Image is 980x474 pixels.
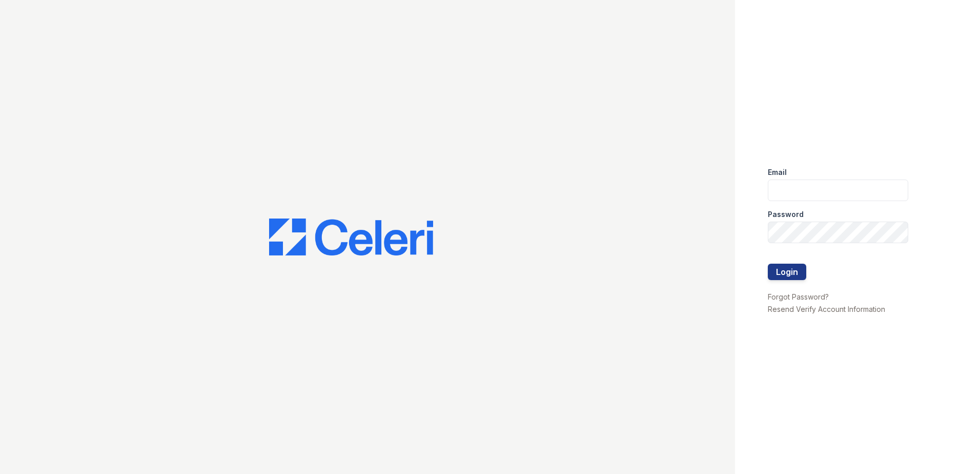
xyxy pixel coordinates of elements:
[768,167,787,177] label: Email
[768,292,829,301] a: Forgot Password?
[768,264,806,280] button: Login
[768,209,804,220] label: Password
[768,305,885,313] a: Resend Verify Account Information
[269,219,433,255] img: CE_Logo_Blue-a8612792a0a2168367f1c8372b55b34899dd931a85d93a1a3d3e32e68fde9ad4.png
